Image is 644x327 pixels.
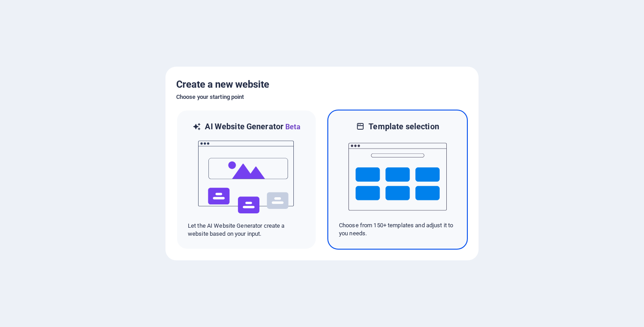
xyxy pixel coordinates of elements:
p: Let the AI Website Generator create a website based on your input. [188,222,305,238]
h6: Choose your starting point [176,92,468,102]
img: ai [197,132,296,222]
span: Beta [284,123,301,131]
h6: AI Website Generator [205,121,300,132]
p: Choose from 150+ templates and adjust it to you needs. [339,221,456,238]
div: AI Website GeneratorBetaaiLet the AI Website Generator create a website based on your input. [176,110,317,250]
h6: Template selection [369,121,439,132]
h5: Create a new website [176,77,468,92]
div: Template selectionChoose from 150+ templates and adjust it to you needs. [327,110,468,250]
